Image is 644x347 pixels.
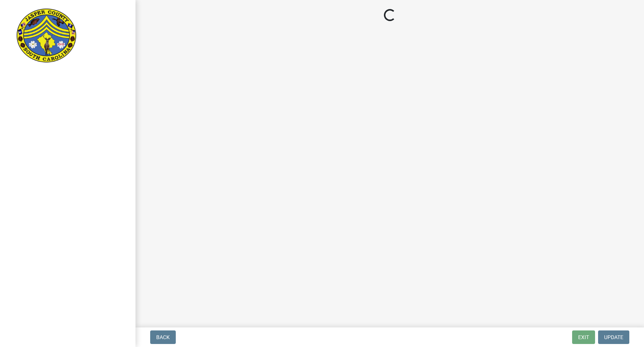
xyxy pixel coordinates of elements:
button: Back [150,330,176,344]
span: Update [604,334,623,340]
img: Jasper County, South Carolina [15,8,78,64]
span: Back [156,334,170,340]
button: Update [598,330,629,344]
button: Exit [572,330,595,344]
